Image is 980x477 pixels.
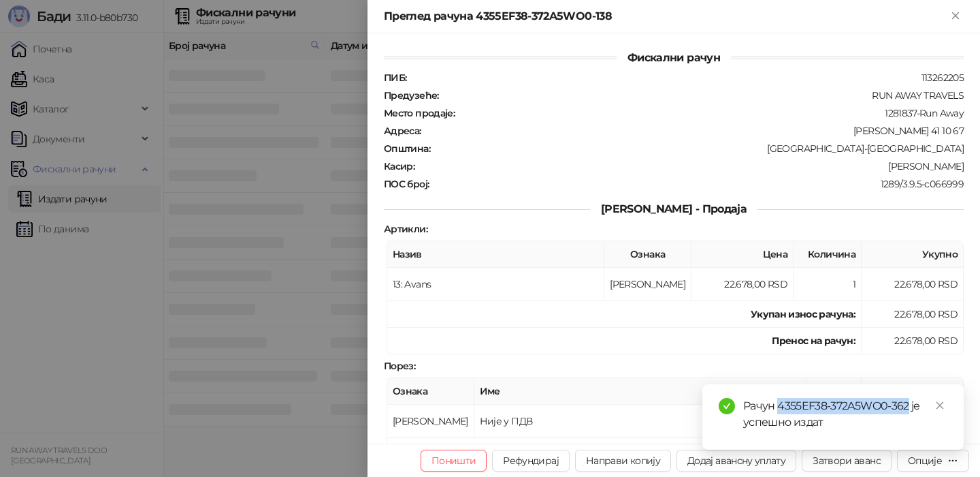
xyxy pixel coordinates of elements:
[719,398,735,414] span: check-circle
[384,125,421,137] strong: Адреса :
[604,268,691,301] td: [PERSON_NAME]
[387,405,474,438] td: [PERSON_NAME]
[384,223,427,235] strong: Артикли :
[384,142,430,155] strong: Општина :
[862,268,964,301] td: 22.678,00 RSD
[935,401,945,410] span: close
[862,378,964,405] th: Порез
[384,89,439,102] strong: Предузеће :
[586,455,660,467] span: Направи копију
[772,335,855,347] strong: Пренос на рачун :
[440,89,965,102] div: RUN AWAY TRAVELS
[676,450,796,472] button: Додај авансну уплату
[908,455,942,467] div: Опције
[751,308,855,320] strong: Укупан износ рачуна :
[387,268,604,301] td: 13: Avans
[604,241,691,268] th: Ознака
[474,405,807,438] td: Није у ПДВ
[590,202,757,215] span: [PERSON_NAME] - Продаја
[384,72,406,84] strong: ПИБ :
[897,450,969,472] button: Опције
[384,107,455,119] strong: Место продаје :
[617,51,731,64] span: Фискални рачун
[862,241,964,268] th: Укупно
[575,450,671,472] button: Направи копију
[384,178,429,190] strong: ПОС број :
[862,328,964,354] td: 22.678,00 RSD
[743,398,947,431] div: Рачун 4355EF38-372A5WO0-362 је успешно издат
[947,8,964,25] button: Close
[387,241,604,268] th: Назив
[456,107,965,119] div: 1281837-Run Away
[802,450,892,472] button: Затвори аванс
[794,241,862,268] th: Количина
[691,268,794,301] td: 22.678,00 RSD
[384,160,414,172] strong: Касир :
[430,178,965,190] div: 1289/3.9.5-c066999
[431,142,965,155] div: [GEOGRAPHIC_DATA]-[GEOGRAPHIC_DATA]
[408,72,965,84] div: 113262205
[416,160,965,172] div: [PERSON_NAME]
[421,450,487,472] button: Поништи
[794,268,862,301] td: 1
[474,378,807,405] th: Име
[932,398,947,413] a: Close
[384,360,415,372] strong: Порез :
[691,241,794,268] th: Цена
[384,8,947,25] div: Преглед рачуна 4355EF38-372A5WO0-138
[492,450,570,472] button: Рефундирај
[862,301,964,328] td: 22.678,00 RSD
[387,378,474,405] th: Ознака
[807,378,862,405] th: Стопа
[423,125,965,137] div: [PERSON_NAME] 41 10 67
